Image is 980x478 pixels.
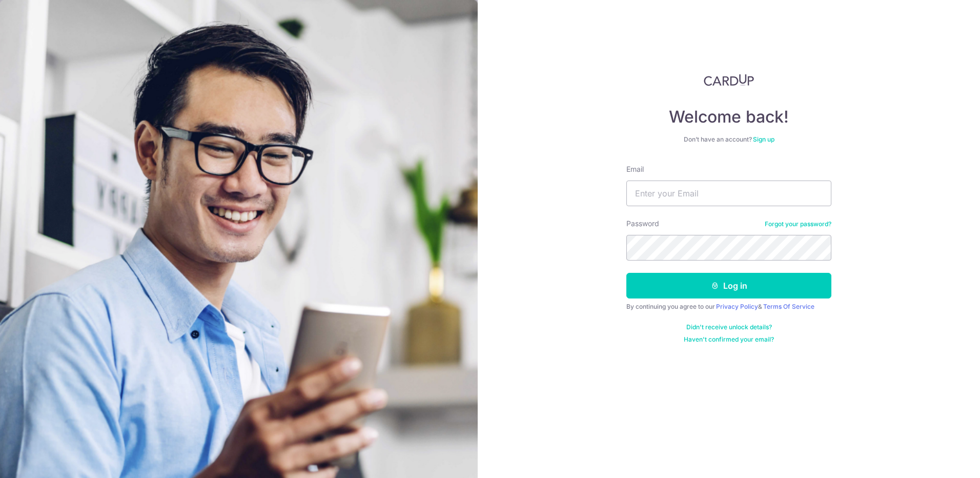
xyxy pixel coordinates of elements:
[765,220,831,228] a: Forgot your password?
[626,181,831,206] input: Enter your Email
[626,164,644,174] label: Email
[716,303,758,310] a: Privacy Policy
[626,218,659,229] label: Password
[626,303,831,311] div: By continuing you agree to our &
[704,74,754,86] img: CardUp Logo
[626,107,831,127] h4: Welcome back!
[684,335,774,344] a: Haven't confirmed your email?
[626,135,831,144] div: Don’t have an account?
[763,303,814,310] a: Terms Of Service
[686,323,772,331] a: Didn't receive unlock details?
[626,273,831,298] button: Log in
[753,135,774,143] a: Sign up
